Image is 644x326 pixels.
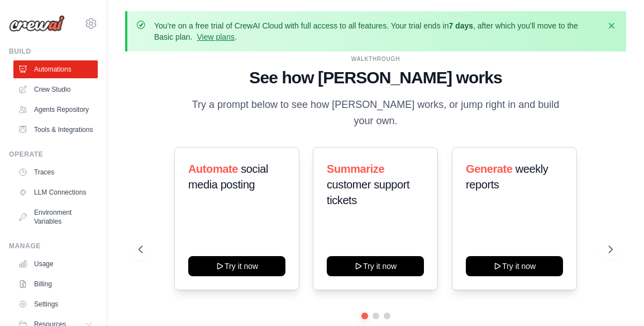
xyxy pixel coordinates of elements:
[327,256,424,276] button: Try it now
[13,101,98,119] a: Agents Repository
[188,256,285,276] button: Try it now
[466,163,548,191] span: weekly reports
[9,150,98,159] div: Operate
[327,163,384,175] span: Summarize
[188,163,238,175] span: Automate
[449,21,473,30] strong: 7 days
[13,295,98,313] a: Settings
[13,60,98,78] a: Automations
[139,68,613,88] h1: See how [PERSON_NAME] works
[327,178,409,206] span: customer support tickets
[139,55,613,63] div: WALKTHROUGH
[154,20,599,42] p: You're on a free trial of CrewAI Cloud with full access to all features. Your trial ends in , aft...
[13,163,98,181] a: Traces
[197,32,234,41] a: View plans
[9,47,98,56] div: Build
[13,275,98,293] a: Billing
[13,183,98,201] a: LLM Connections
[13,81,98,98] a: Crew Studio
[466,163,513,175] span: Generate
[9,242,98,251] div: Manage
[188,97,564,130] p: Try a prompt below to see how [PERSON_NAME] works, or jump right in and build your own.
[466,256,563,276] button: Try it now
[13,204,98,230] a: Environment Variables
[13,121,98,139] a: Tools & Integrations
[9,15,65,32] img: Logo
[13,255,98,273] a: Usage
